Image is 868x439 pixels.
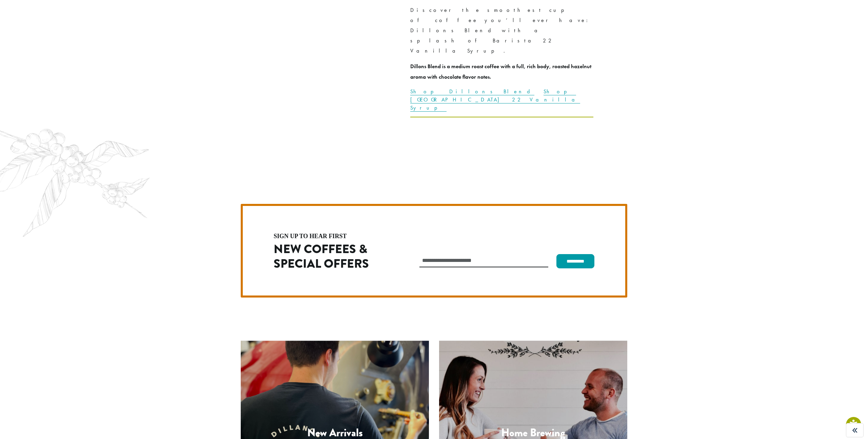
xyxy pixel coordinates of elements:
h4: sign up to hear first [274,233,390,239]
a: Shop Dillons Blend [410,88,534,95]
strong: Dillons Blend is a medium roast coffee with a full, rich body, roasted hazelnut aroma with chocol... [410,63,591,80]
h2: New Coffees & Special Offers [274,242,390,271]
p: Discover the smoothest cup of coffee you’ll ever have: Dillons Blend with a splash of Barista 22 ... [410,5,593,56]
a: Shop [GEOGRAPHIC_DATA] 22 Vanilla Syrup [410,88,580,112]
